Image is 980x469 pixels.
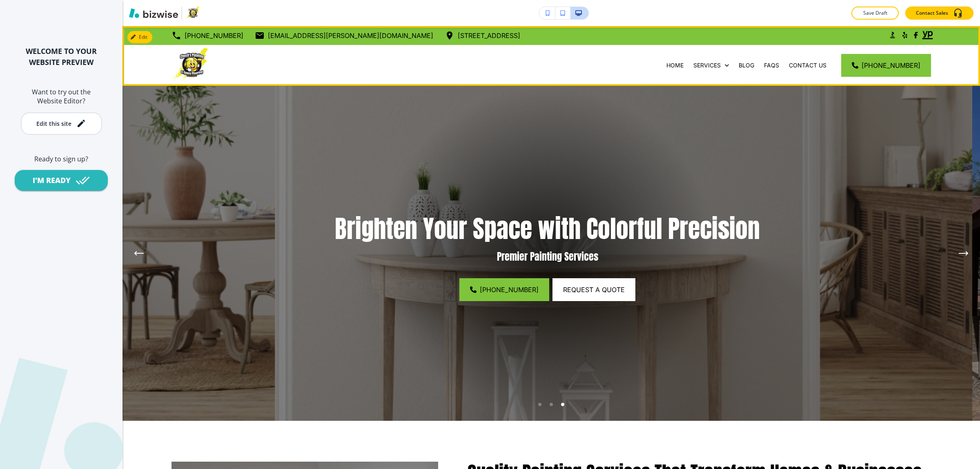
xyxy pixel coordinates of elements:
img: Bizwise Logo [129,8,178,18]
li: Go to slide 2 [546,399,557,410]
a: [PHONE_NUMBER] [459,278,549,301]
span: request a quote [563,285,625,295]
a: [EMAIL_ADDRESS][PERSON_NAME][DOMAIN_NAME] [255,29,433,42]
div: Edit this site [36,121,71,127]
span: [PHONE_NUMBER] [862,60,920,70]
p: Premier Painting Services [218,250,877,263]
h6: Want to try out the Website Editor? [13,87,109,106]
h2: WELCOME TO YOUR WEBSITE PREVIEW [13,46,109,68]
div: Next Slide [955,239,972,268]
p: [EMAIL_ADDRESS][PERSON_NAME][DOMAIN_NAME] [268,29,433,42]
a: [PHONE_NUMBER] [841,54,931,77]
p: Save Draft [862,9,888,17]
p: [PHONE_NUMBER] [185,29,243,42]
a: [STREET_ADDRESS] [445,29,520,42]
button: Save Draft [851,7,899,20]
p: Brighten Your Space with Colorful Precision [218,214,877,243]
li: Go to slide 3 [557,399,568,410]
button: Previous Hero Image [131,245,147,261]
div: Previous Slide [131,239,147,268]
img: Chuck's Painting [171,48,212,82]
li: Go to slide 1 [534,399,546,410]
button: Contact Sales [905,7,973,20]
p: CONTACT US [789,61,826,69]
span: [PHONE_NUMBER] [480,285,539,295]
div: I'M READY [33,175,71,185]
button: Edit this site [21,112,102,135]
img: Banner Image [122,86,972,421]
p: SERVICES [693,61,721,69]
p: FAQs [764,61,779,69]
p: Contact Sales [916,9,948,17]
img: Your Logo [185,7,201,20]
button: request a quote [552,278,635,301]
button: Next Hero Image [955,245,972,261]
a: [PHONE_NUMBER] [171,29,243,42]
p: HOME [666,61,684,69]
h6: Ready to sign up? [13,154,109,163]
p: [STREET_ADDRESS] [458,29,520,42]
button: I'M READY [15,170,108,191]
button: Edit [127,31,152,43]
p: BLOG [739,61,754,69]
